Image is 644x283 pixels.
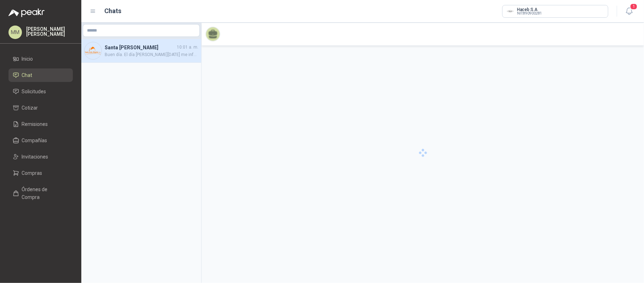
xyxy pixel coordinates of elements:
span: Solicitudes [22,88,46,95]
a: Inicio [8,52,73,66]
a: Compras [8,166,73,180]
button: 1 [623,5,636,18]
span: 1 [630,3,638,10]
a: Cotizar [8,101,73,115]
span: Chat [22,71,33,79]
span: 10:01 a. m. [177,44,198,51]
span: Buen día. El día [PERSON_NAME][DATE] me informan que la nevera continua presentando fallas, no en... [105,51,198,58]
a: Órdenes de Compra [8,183,73,204]
span: Cotizar [22,104,38,112]
img: Logo peakr [8,9,45,17]
a: Remisiones [8,117,73,131]
h4: Santa [PERSON_NAME] [105,44,175,51]
a: Chat [8,68,73,82]
a: Company LogoSanta [PERSON_NAME]10:01 a. m.Buen día. El día [PERSON_NAME][DATE] me informan que la... [81,39,201,63]
span: Invitaciones [22,153,48,161]
a: Invitaciones [8,150,73,163]
p: [PERSON_NAME] [PERSON_NAME] [26,27,73,37]
span: Remisiones [22,120,48,128]
span: Órdenes de Compra [22,185,66,201]
span: Compañías [22,137,47,144]
span: Compras [22,169,42,177]
span: Inicio [22,55,33,63]
a: Solicitudes [8,85,73,98]
h1: Chats [105,6,122,16]
div: MM [8,26,22,39]
a: Compañías [8,134,73,147]
img: Company Logo [85,42,101,59]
